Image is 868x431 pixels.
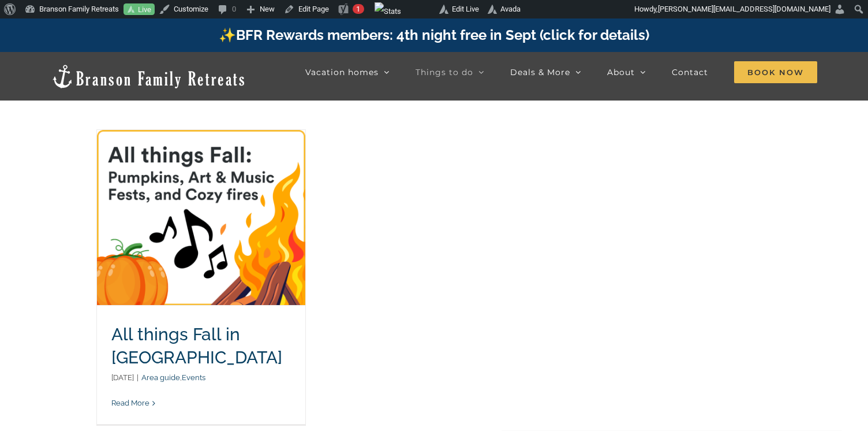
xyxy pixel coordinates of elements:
a: Live [124,3,155,16]
span: [DATE] [111,373,134,382]
span: Book Now [734,61,817,83]
span: Things to do [416,68,473,76]
span: Deals & More [510,68,570,76]
span: About [607,68,635,76]
a: Events [182,373,205,382]
a: About [607,61,646,84]
nav: Main Menu [305,61,817,84]
span: 1 [356,5,360,13]
a: Book Now [734,61,817,84]
a: Vacation homes [305,61,390,84]
a: Things to do [416,61,484,84]
p: , [111,372,291,384]
span: Contact [672,68,708,76]
a: Area guide [141,373,180,382]
img: Branson Family Retreats Logo [51,64,246,90]
a: Deals & More [510,61,581,84]
a: More on All things Fall in Branson [111,399,149,407]
a: Contact [672,61,708,84]
a: All things Fall in [GEOGRAPHIC_DATA] [111,324,282,367]
span: | [134,373,141,382]
span: [PERSON_NAME][EMAIL_ADDRESS][DOMAIN_NAME] [658,5,830,13]
a: ✨BFR Rewards members: 4th night free in Sept (click for details) [219,27,649,43]
img: Views over 48 hours. Click for more Jetpack Stats. [375,2,401,21]
span: Vacation homes [305,68,379,76]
